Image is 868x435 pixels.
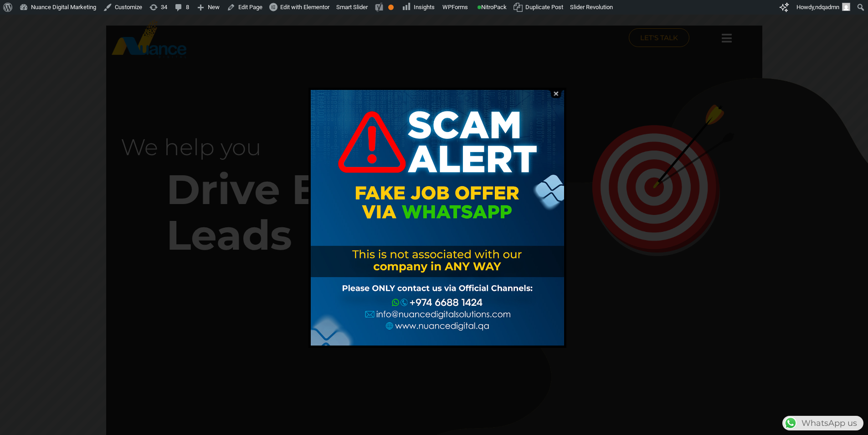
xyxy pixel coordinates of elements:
img: Close [547,89,565,98]
span: ndqadmn [815,4,839,10]
img: WhatsApp [783,416,798,430]
a: WhatsAppWhatsApp us [782,418,863,428]
span: Edit with Elementor [280,4,329,10]
div: WhatsApp us [782,416,863,430]
span: Slider Revolution [570,4,613,10]
div: OK [388,5,394,10]
span: Insights [414,4,435,10]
